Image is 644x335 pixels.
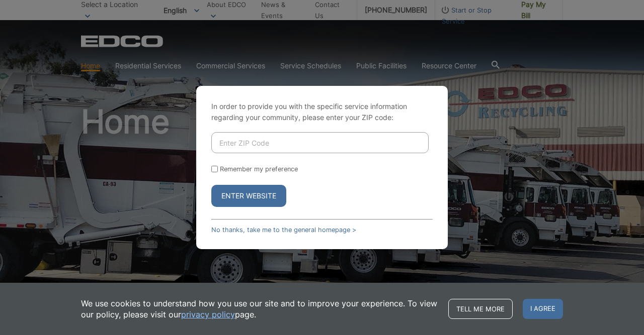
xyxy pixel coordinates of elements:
[211,101,433,123] p: In order to provide you with the specific service information regarding your community, please en...
[448,299,513,319] a: Tell me more
[220,165,298,173] label: Remember my preference
[211,226,356,234] a: No thanks, take me to the general homepage >
[81,298,438,320] p: We use cookies to understand how you use our site and to improve your experience. To view our pol...
[211,132,429,153] input: Enter ZIP Code
[211,185,286,207] button: Enter Website
[523,299,563,319] span: I agree
[181,309,235,320] a: privacy policy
